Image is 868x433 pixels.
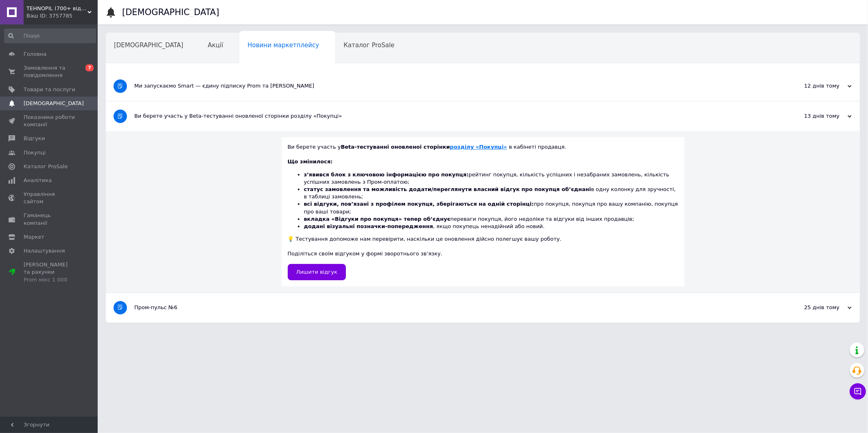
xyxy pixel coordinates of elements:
span: Товари та послуги [24,86,75,93]
div: 25 днів тому [770,304,852,311]
div: Пром-пульс №6 [134,304,770,311]
span: Аналітика [24,177,52,184]
input: Пошук [4,29,96,43]
span: Каталог ProSale [343,42,394,49]
span: Показники роботи компанії [24,114,75,128]
span: в кабінеті продавця. [509,144,566,150]
span: [DEMOGRAPHIC_DATA] [24,100,84,107]
b: Що змінилося: [288,158,333,165]
b: Beta-тестуванні оновленої сторінки [341,144,507,150]
div: 12 днів тому [770,82,852,90]
span: Налаштування [24,247,65,255]
div: Ви берете участь у Beta-тестуванні оновленої сторінки розділу «Покупці» [134,112,770,120]
span: в одну колонку для зручності, в таблиці замовлень; [304,186,676,200]
div: 💡 Тестування допоможе нам перевірити, наскільки це оновлення дійсно полегшує вашу роботу. [288,158,678,250]
div: 13 днів тому [770,112,852,120]
span: Головна [24,51,46,58]
span: Лишити відгук [296,269,337,275]
span: TEHNOPIL (700+ відгуків - Відправка в день замовлення 7 днів на тиждень - Гарантія на товари) [26,5,87,12]
h1: [DEMOGRAPHIC_DATA] [122,7,219,17]
span: 7 [85,64,94,71]
span: , якщо покупець ненадійний або новий. [304,223,545,229]
span: про покупця, покупця про вашу компанію, покупця про ваші товари; [304,201,678,214]
button: Чат з покупцем [850,383,866,400]
b: додані візуальні позначки-попередження [304,223,433,229]
a: розділу «Покупці» [450,144,507,150]
span: Акції [208,42,223,49]
div: Ми запускаємо Smart — єдину підписку Prom та [PERSON_NAME] [134,82,770,90]
a: Лишити відгук [288,264,346,280]
span: [PERSON_NAME] та рахунки [24,261,75,284]
b: зʼявився блок з ключовою інформацією про покупця: [304,171,469,178]
span: Новини маркетплейсу [247,42,319,49]
b: всі відгуки, пов’язані з профілем покупця, зберігаються на одній сторінці: [304,201,534,207]
span: [DEMOGRAPHIC_DATA] [114,42,184,49]
span: Управління сайтом [24,191,75,205]
div: Ваш ID: 3757785 [26,12,98,20]
span: переваги покупця, його недоліки та відгуки від інших продавців; [304,216,634,222]
span: Замовлення та повідомлення [24,64,75,79]
span: Покупці [24,149,46,156]
div: Prom мікс 1 000 [24,276,75,284]
span: Гаманець компанії [24,212,75,226]
span: Каталог ProSale [24,163,68,170]
b: вкладка «Відгуки про покупця» тепер обʼєднує [304,216,450,222]
div: Ви берете участь у [288,143,678,151]
span: Маркет [24,233,44,241]
span: Відгуки [24,135,45,142]
div: Поділіться своїм відгуком у формі зворотнього звʼязку. [288,250,678,257]
b: статус замовлення та можливість додати/переглянути власний відгук про покупця обʼєднані [304,186,591,192]
span: рейтинг покупця, кількість успішних і незабраних замовлень, кількість успішних замовлень з Пром-о... [304,171,669,185]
